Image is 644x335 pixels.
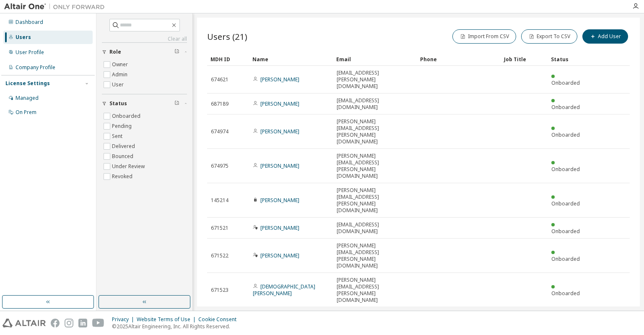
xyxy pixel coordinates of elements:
label: Pending [112,121,133,131]
span: 674621 [211,76,229,83]
span: 671523 [211,287,229,293]
div: User Profile [16,49,44,56]
div: Users [16,34,31,41]
div: Company Profile [16,64,55,71]
span: Clear filter [174,49,179,55]
span: Status [109,100,127,107]
label: Admin [112,70,129,80]
div: Managed [16,95,39,101]
a: [DEMOGRAPHIC_DATA][PERSON_NAME] [253,283,315,297]
img: facebook.svg [51,319,60,327]
span: Users (21) [207,31,247,42]
span: 671521 [211,225,229,231]
span: Onboarded [551,104,580,111]
label: Sent [112,131,124,141]
span: 145214 [211,197,229,204]
span: Onboarded [551,255,580,262]
span: Onboarded [551,290,580,297]
button: Import From CSV [452,29,516,44]
div: Job Title [504,52,544,66]
label: Delivered [112,141,137,151]
label: Revoked [112,171,134,182]
span: Onboarded [551,200,580,207]
a: [PERSON_NAME] [260,162,299,169]
span: [PERSON_NAME][EMAIL_ADDRESS][PERSON_NAME][DOMAIN_NAME] [337,277,413,304]
a: [PERSON_NAME] [260,76,299,83]
label: Under Review [112,161,146,171]
a: [PERSON_NAME] [260,128,299,135]
span: 687189 [211,101,229,107]
span: Onboarded [551,131,580,138]
div: MDH ID [210,52,246,66]
img: instagram.svg [65,319,73,327]
button: Export To CSV [521,29,577,44]
label: User [112,80,125,90]
span: [EMAIL_ADDRESS][DOMAIN_NAME] [337,97,413,111]
span: [PERSON_NAME][EMAIL_ADDRESS][PERSON_NAME][DOMAIN_NAME] [337,118,413,145]
div: Cookie Consent [198,316,241,323]
button: Role [102,43,187,61]
span: Onboarded [551,79,580,86]
div: Website Terms of Use [137,316,198,323]
a: Clear all [102,36,187,42]
div: On Prem [16,109,36,116]
span: Clear filter [174,100,179,107]
button: Add User [582,29,628,44]
span: [EMAIL_ADDRESS][PERSON_NAME][DOMAIN_NAME] [337,70,413,90]
label: Onboarded [112,111,142,121]
label: Owner [112,60,130,70]
span: [EMAIL_ADDRESS][DOMAIN_NAME] [337,221,413,235]
img: youtube.svg [92,319,104,327]
div: Privacy [112,316,137,323]
span: 674975 [211,163,229,169]
div: Phone [420,52,497,66]
span: 671522 [211,252,229,259]
p: © 2025 Altair Engineering, Inc. All Rights Reserved. [112,323,241,330]
span: Onboarded [551,228,580,235]
a: [PERSON_NAME] [260,100,299,107]
a: [PERSON_NAME] [260,252,299,259]
label: Bounced [112,151,135,161]
button: Status [102,94,187,113]
span: Role [109,49,121,55]
img: Altair One [4,3,109,11]
img: linkedin.svg [78,319,87,327]
span: [PERSON_NAME][EMAIL_ADDRESS][PERSON_NAME][DOMAIN_NAME] [337,242,413,269]
span: 674974 [211,128,229,135]
div: License Settings [5,80,50,87]
div: Name [252,52,330,66]
span: Onboarded [551,166,580,173]
a: [PERSON_NAME] [260,197,299,204]
div: Dashboard [16,19,43,26]
a: [PERSON_NAME] [260,224,299,231]
span: [PERSON_NAME][EMAIL_ADDRESS][PERSON_NAME][DOMAIN_NAME] [337,187,413,214]
div: Email [336,52,413,66]
img: altair_logo.svg [3,319,46,327]
span: [PERSON_NAME][EMAIL_ADDRESS][PERSON_NAME][DOMAIN_NAME] [337,153,413,179]
div: Status [551,52,586,66]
